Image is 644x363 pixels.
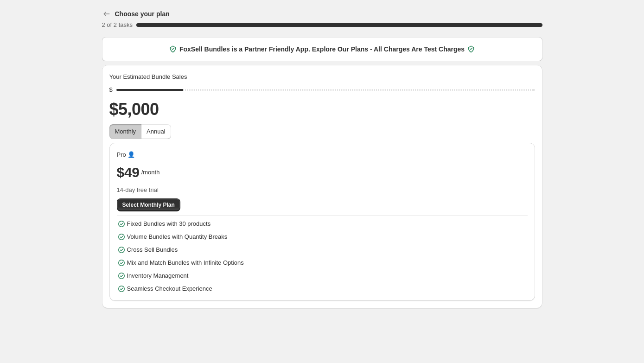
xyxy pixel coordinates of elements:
button: Annual [141,124,171,139]
span: Select Monthly Plan [122,201,175,209]
span: Volume Bundles with Quantity Breaks [127,232,228,242]
span: Your Estimated Bundle Sales [109,72,187,82]
div: $ [109,85,113,95]
span: Annual [147,128,165,135]
h2: $5,000 [109,98,535,121]
button: Monthly [109,124,142,139]
span: Monthly [115,128,136,135]
span: $49 [117,163,140,182]
span: Inventory Management [127,271,189,280]
span: Mix and Match Bundles with Infinite Options [127,258,244,267]
span: Fixed Bundles with 30 products [127,219,211,229]
button: Select Monthly Plan [117,198,180,211]
span: 14-day free trial [117,185,528,195]
h3: Choose your plan [115,9,170,19]
span: Cross Sell Bundles [127,245,178,255]
span: FoxSell Bundles is a Partner Friendly App. Explore Our Plans - All Charges Are Test Charges [179,45,465,54]
span: 2 of 2 tasks [102,21,133,28]
span: Seamless Checkout Experience [127,284,212,293]
span: /month [141,168,160,177]
span: Pro 👤 [117,150,135,159]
